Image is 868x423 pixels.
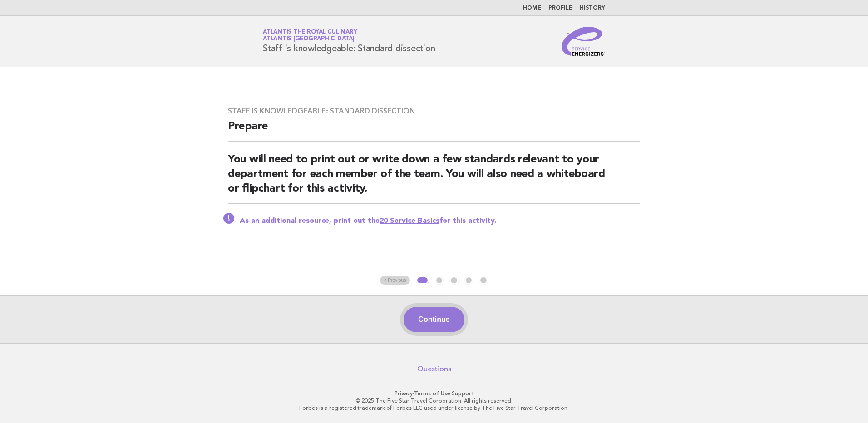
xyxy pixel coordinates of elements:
[263,30,435,53] h1: Staff is knowledgeable: Standard dissection
[228,107,640,116] h3: Staff is knowledgeable: Standard dissection
[395,390,413,397] a: Privacy
[414,390,450,397] a: Terms of Use
[548,5,572,11] a: Profile
[380,217,439,225] a: 20 Service Basics
[580,5,605,11] a: History
[228,152,640,204] h2: You will need to print out or write down a few standards relevant to your department for each mem...
[228,119,640,142] h2: Prepare
[417,364,451,374] a: Questions
[452,390,474,397] a: Support
[263,29,357,42] a: Atlantis the Royal CulinaryAtlantis [GEOGRAPHIC_DATA]
[156,397,712,404] p: © 2025 The Five Star Travel Corporation. All rights reserved.
[416,276,429,285] button: 1
[404,307,464,332] button: Continue
[523,5,541,11] a: Home
[156,390,712,397] p: · ·
[562,27,605,56] img: Service Energizers
[156,404,712,412] p: Forbes is a registered trademark of Forbes LLC used under license by The Five Star Travel Corpora...
[263,36,355,42] span: Atlantis [GEOGRAPHIC_DATA]
[240,216,640,226] p: As an additional resource, print out the for this activity.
